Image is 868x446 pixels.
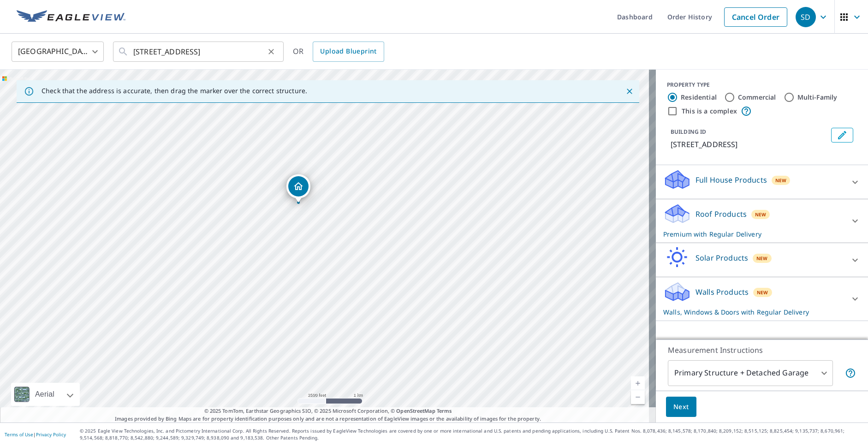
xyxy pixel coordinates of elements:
p: Full House Products [696,174,767,185]
a: Upload Blueprint [313,42,384,62]
input: Search by address or latitude-longitude [133,39,265,65]
span: New [757,289,768,296]
div: Aerial [11,383,80,406]
div: PROPERTY TYPE [667,81,857,89]
span: © 2025 TomTom, Earthstar Geographics SIO, © 2025 Microsoft Corporation, © [204,407,452,415]
button: Close [624,85,636,97]
p: [STREET_ADDRESS] [671,139,827,150]
div: Aerial [32,383,57,406]
a: Terms of Use [5,431,33,438]
div: Roof ProductsNewPremium with Regular Delivery [663,203,861,239]
p: Walls, Windows & Doors with Regular Delivery [663,307,844,317]
a: Cancel Order [724,7,787,27]
button: Next [666,397,696,417]
div: Solar ProductsNew [663,247,861,273]
label: Multi-Family [797,93,838,102]
p: Check that the address is accurate, then drag the marker over the correct structure. [42,87,307,95]
p: Walls Products [696,286,749,297]
a: Terms [437,407,452,414]
button: Clear [265,45,278,58]
p: Measurement Instructions [668,345,856,356]
span: New [756,255,768,262]
div: [GEOGRAPHIC_DATA] [12,39,104,65]
div: Primary Structure + Detached Garage [668,360,833,386]
label: Residential [681,93,717,102]
p: Premium with Regular Delivery [663,229,844,239]
a: Privacy Policy [36,431,66,438]
span: Upload Blueprint [320,46,376,57]
img: EV Logo [17,10,125,24]
span: Your report will include the primary structure and a detached garage if one exists. [845,368,856,379]
div: Dropped pin, building 1, Residential property, 25124 50th Ave NE Arlington, WA 98223 [286,174,310,203]
div: Walls ProductsNewWalls, Windows & Doors with Regular Delivery [663,281,861,317]
a: OpenStreetMap [396,407,435,414]
label: Commercial [738,93,776,102]
p: | [5,432,66,437]
a: Current Level 13, Zoom Out [631,390,645,404]
a: Current Level 13, Zoom In [631,376,645,390]
div: OR [293,42,384,62]
p: Roof Products [696,208,747,220]
span: Next [673,401,689,413]
label: This is a complex [682,107,737,116]
button: Edit building 1 [831,128,853,143]
div: SD [796,7,816,27]
div: Full House ProductsNew [663,169,861,195]
span: New [755,211,767,218]
p: © 2025 Eagle View Technologies, Inc. and Pictometry International Corp. All Rights Reserved. Repo... [80,428,863,441]
p: Solar Products [696,252,748,263]
p: BUILDING ID [671,128,706,136]
span: New [775,177,787,184]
